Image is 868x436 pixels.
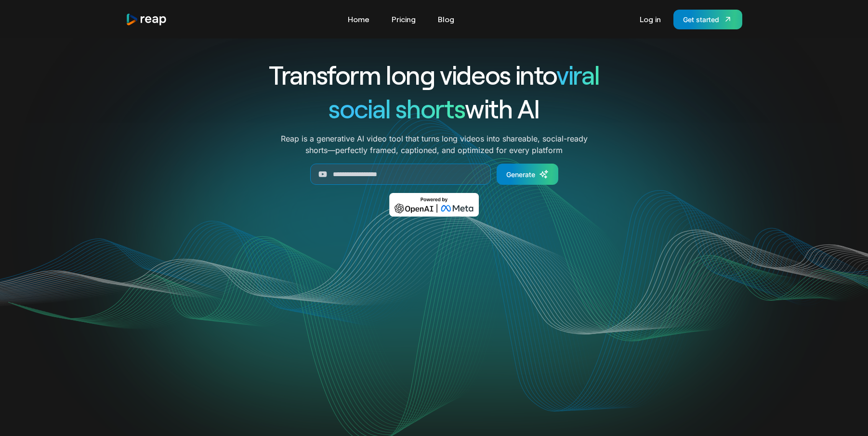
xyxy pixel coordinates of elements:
a: Get started [673,10,742,29]
video: Your browser does not support the video tag. [240,231,628,424]
span: social shorts [329,92,465,124]
img: Powered by OpenAI & Meta [389,193,479,217]
span: viral [556,59,599,90]
a: Log in [635,12,666,27]
div: Generate [506,169,535,180]
a: Generate [497,164,558,185]
h1: with AI [234,91,634,125]
a: Blog [433,12,459,27]
h1: Transform long videos into [234,58,634,91]
a: home [126,13,167,26]
form: Generate Form [234,164,634,185]
div: Get started [683,14,719,25]
img: reap logo [126,13,167,26]
p: Reap is a generative AI video tool that turns long videos into shareable, social-ready shorts—per... [281,133,588,156]
a: Pricing [387,12,421,27]
a: Home [343,12,374,27]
